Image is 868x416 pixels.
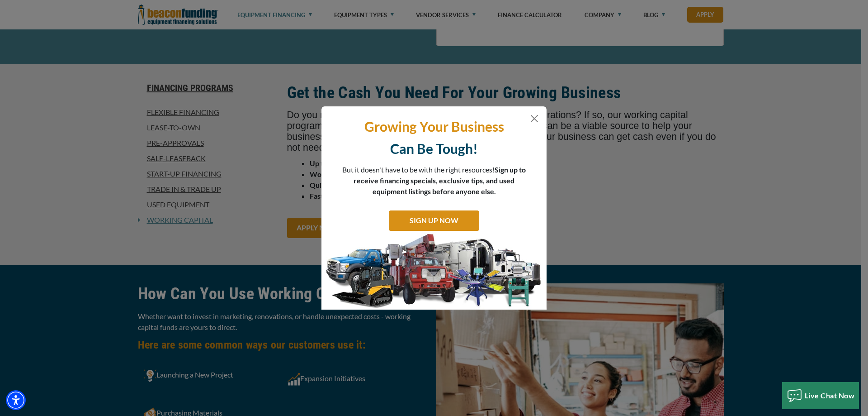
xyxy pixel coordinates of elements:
[805,391,855,400] span: Live Chat Now
[321,233,547,310] img: subscribe-modal.jpg
[328,140,540,158] p: Can Be Tough!
[529,113,540,124] button: Close
[342,164,526,197] p: But it doesn't have to be with the right resources!
[6,390,26,410] div: Accessibility Menu
[328,118,540,135] p: Growing Your Business
[389,210,479,231] a: SIGN UP NOW
[782,382,859,409] button: Live Chat Now
[354,165,526,196] span: Sign up to receive financing specials, exclusive tips, and used equipment listings before anyone ...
